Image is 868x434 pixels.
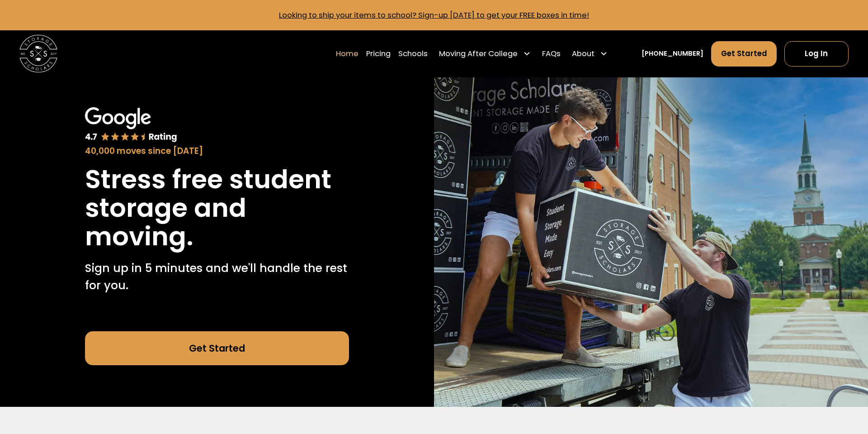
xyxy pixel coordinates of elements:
a: Pricing [366,41,391,67]
a: Looking to ship your items to school? Sign-up [DATE] to get your FREE boxes in time! [279,10,589,20]
img: Storage Scholars makes moving and storage easy. [434,77,868,407]
a: Get Started [85,331,349,365]
h1: Stress free student storage and moving. [85,165,349,251]
div: 40,000 moves since [DATE] [85,145,349,157]
div: About [572,48,594,59]
p: Sign up in 5 minutes and we'll handle the rest for you. [85,260,349,294]
a: Home [336,41,359,67]
a: Log In [784,41,849,67]
img: Storage Scholars main logo [19,35,57,72]
a: Get Started [711,41,777,67]
div: Moving After College [439,48,518,59]
img: Google 4.7 star rating [85,107,177,143]
a: Schools [398,41,428,67]
a: FAQs [542,41,561,67]
a: [PHONE_NUMBER] [642,49,703,59]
